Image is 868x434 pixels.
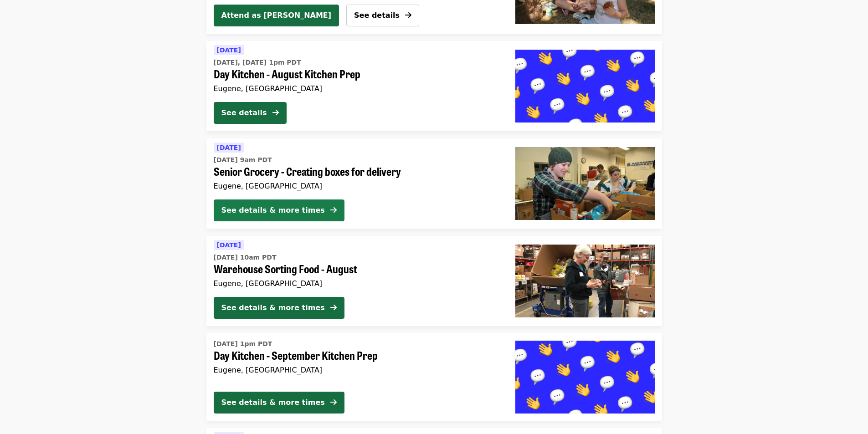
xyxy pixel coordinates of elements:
[217,144,241,151] span: [DATE]
[214,279,501,288] div: Eugene, [GEOGRAPHIC_DATA]
[217,241,241,249] span: [DATE]
[346,5,419,26] button: See details
[515,50,655,123] img: Day Kitchen - August Kitchen Prep organized by FOOD For Lane County
[217,46,241,54] span: [DATE]
[206,138,662,229] a: See details for "Senior Grocery - Creating boxes for delivery"
[214,297,344,319] button: See details & more times
[221,107,267,118] div: See details
[206,236,662,326] a: See details for "Warehouse Sorting Food - August"
[206,333,662,421] a: See details for "Day Kitchen - September Kitchen Prep"
[214,366,501,374] div: Eugene, [GEOGRAPHIC_DATA]
[515,147,655,220] img: Senior Grocery - Creating boxes for delivery organized by FOOD For Lane County
[214,349,501,362] span: Day Kitchen - September Kitchen Prep
[330,206,337,214] i: arrow-right icon
[206,41,662,131] a: See details for "Day Kitchen - August Kitchen Prep"
[214,155,272,165] time: [DATE] 9am PDT
[214,262,501,276] span: Warehouse Sorting Food - August
[214,84,501,93] div: Eugene, [GEOGRAPHIC_DATA]
[214,67,501,81] span: Day Kitchen - August Kitchen Prep
[405,11,411,20] i: arrow-right icon
[330,398,337,407] i: arrow-right icon
[214,5,339,26] button: Attend as [PERSON_NAME]
[221,205,325,216] div: See details & more times
[214,392,344,414] button: See details & more times
[214,165,501,178] span: Senior Grocery - Creating boxes for delivery
[272,108,279,117] i: arrow-right icon
[214,253,277,262] time: [DATE] 10am PDT
[330,303,337,312] i: arrow-right icon
[214,339,272,349] time: [DATE] 1pm PDT
[214,199,344,221] button: See details & more times
[354,11,400,20] span: See details
[515,245,655,317] img: Warehouse Sorting Food - August organized by FOOD For Lane County
[214,102,287,124] button: See details
[515,341,655,414] img: Day Kitchen - September Kitchen Prep organized by FOOD For Lane County
[221,10,332,21] span: Attend as [PERSON_NAME]
[214,58,301,67] time: [DATE], [DATE] 1pm PDT
[214,182,501,190] div: Eugene, [GEOGRAPHIC_DATA]
[221,397,325,408] div: See details & more times
[221,302,325,313] div: See details & more times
